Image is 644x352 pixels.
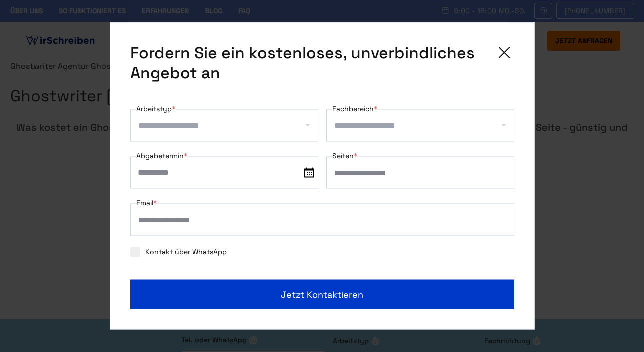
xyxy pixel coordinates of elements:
[304,168,314,178] img: date
[332,150,357,162] label: Seiten
[136,150,187,162] label: Abgabetermin
[136,103,175,115] label: Arbeitstyp
[281,288,363,301] span: Jetzt kontaktieren
[130,247,227,256] label: Kontakt über WhatsApp
[130,43,486,83] span: Fordern Sie ein kostenloses, unverbindliches Angebot an
[130,157,318,189] input: date
[130,280,514,309] button: Jetzt kontaktieren
[136,197,157,209] label: Email
[332,103,377,115] label: Fachbereich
